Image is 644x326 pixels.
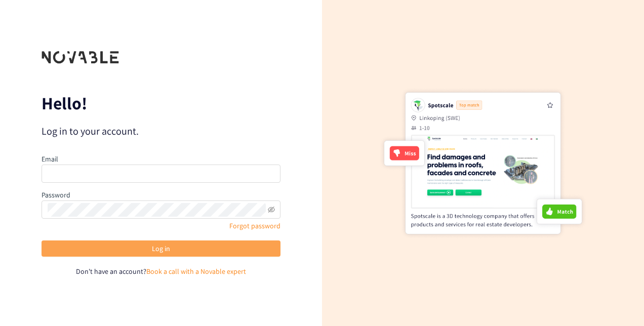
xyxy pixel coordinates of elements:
[229,221,280,230] a: Forgot password
[76,267,146,276] span: Don't have an account?
[152,243,170,254] span: Log in
[42,124,280,138] p: Log in to your account.
[42,154,58,164] label: Email
[268,206,275,213] span: eye-invisible
[146,267,246,276] a: Book a call with a Novable expert
[42,240,280,257] button: Log in
[42,95,280,111] p: Hello!
[593,277,644,326] iframe: Chat Widget
[42,190,70,199] label: Password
